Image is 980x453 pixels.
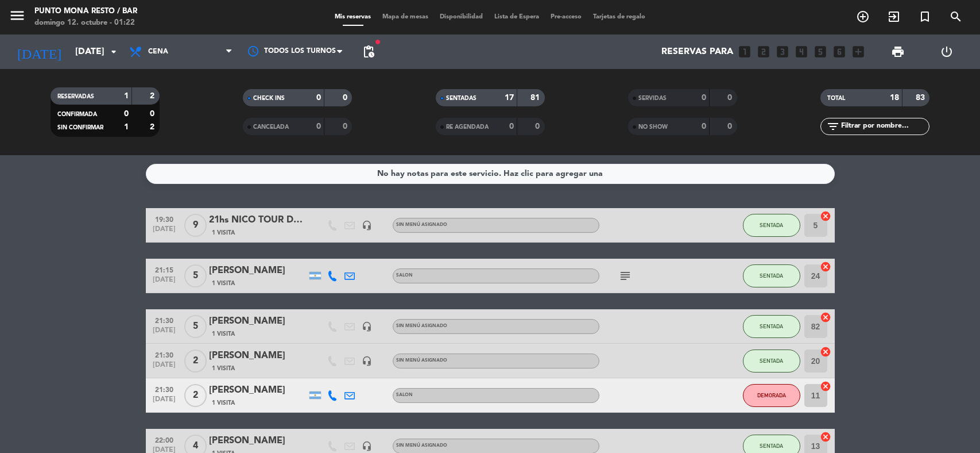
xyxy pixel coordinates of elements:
[150,313,179,327] span: 21:30
[505,94,514,102] strong: 17
[530,94,542,102] strong: 81
[396,443,447,448] span: Sin menú asignado
[618,269,632,283] i: subject
[362,220,372,231] i: headset_mic
[820,381,831,392] i: cancel
[743,264,800,287] button: SENTADA
[535,122,542,130] strong: 0
[209,263,307,278] div: [PERSON_NAME]
[638,95,667,101] span: SERVIDAS
[34,6,137,17] div: Punto Mona Resto / Bar
[760,358,783,364] span: SENTADA
[760,443,783,449] span: SENTADA
[820,261,831,272] i: cancel
[702,122,706,130] strong: 0
[702,94,706,102] strong: 0
[212,364,235,373] span: 1 Visita
[727,122,734,130] strong: 0
[446,124,489,130] span: RE AGENDADA
[446,95,477,101] span: SENTADAS
[184,315,207,338] span: 5
[949,10,963,24] i: search
[150,433,179,446] span: 22:00
[377,14,434,20] span: Mapa de mesas
[396,324,447,328] span: Sin menú asignado
[923,34,971,69] div: LOG OUT
[756,44,771,59] i: looks_two
[396,222,447,227] span: Sin menú asignado
[832,44,847,59] i: looks_6
[890,94,899,102] strong: 18
[212,329,235,339] span: 1 Visita
[150,396,179,409] span: [DATE]
[374,39,381,45] span: fiber_manual_record
[396,393,413,397] span: SALON
[148,48,168,56] span: Cena
[489,14,545,20] span: Lista de Espera
[9,39,69,64] i: [DATE]
[107,45,121,59] i: arrow_drop_down
[57,125,103,130] span: SIN CONFIRMAR
[253,95,285,101] span: CHECK INS
[840,120,929,133] input: Filtrar por nombre...
[150,276,179,289] span: [DATE]
[209,213,307,228] div: 21hs NICO TOUR DE BARES
[184,214,207,237] span: 9
[820,431,831,443] i: cancel
[887,10,901,24] i: exit_to_app
[918,10,932,24] i: turned_in_not
[212,398,235,408] span: 1 Visita
[827,95,845,101] span: TOTAL
[184,350,207,373] span: 2
[150,382,179,396] span: 21:30
[57,112,97,117] span: CONFIRMADA
[545,14,587,20] span: Pre-acceso
[794,44,809,59] i: looks_4
[820,346,831,358] i: cancel
[150,110,157,118] strong: 0
[362,45,375,59] span: pending_actions
[638,124,668,130] span: NO SHOW
[316,122,321,130] strong: 0
[9,7,26,24] i: menu
[150,123,157,131] strong: 2
[757,392,786,398] span: DEMORADA
[150,327,179,340] span: [DATE]
[940,45,954,59] i: power_settings_new
[150,212,179,225] span: 19:30
[587,14,651,20] span: Tarjetas de regalo
[826,120,840,133] i: filter_list
[150,361,179,374] span: [DATE]
[760,323,783,329] span: SENTADA
[820,210,831,222] i: cancel
[124,92,129,100] strong: 1
[212,228,235,237] span: 1 Visita
[209,348,307,363] div: [PERSON_NAME]
[362,356,372,366] i: headset_mic
[727,94,734,102] strong: 0
[820,312,831,323] i: cancel
[124,110,129,118] strong: 0
[150,263,179,276] span: 21:15
[856,10,870,24] i: add_circle_outline
[916,94,927,102] strong: 83
[760,272,783,279] span: SENTADA
[34,17,137,29] div: domingo 12. octubre - 01:22
[57,94,94,99] span: RESERVADAS
[362,321,372,332] i: headset_mic
[737,44,752,59] i: looks_one
[150,225,179,239] span: [DATE]
[329,14,377,20] span: Mis reservas
[661,47,733,57] span: Reservas para
[743,350,800,373] button: SENTADA
[343,122,350,130] strong: 0
[813,44,828,59] i: looks_5
[184,264,207,287] span: 5
[316,94,321,102] strong: 0
[253,124,289,130] span: CANCELADA
[124,123,129,131] strong: 1
[851,44,866,59] i: add_box
[891,45,905,59] span: print
[775,44,790,59] i: looks_3
[434,14,489,20] span: Disponibilidad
